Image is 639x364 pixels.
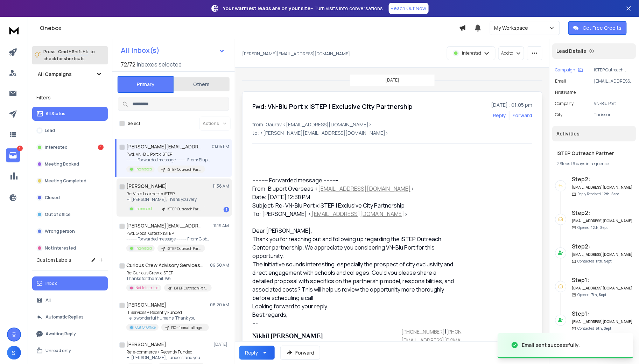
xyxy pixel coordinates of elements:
p: All Status [45,111,65,117]
span: Nikhil [252,332,269,339]
span: 72 / 72 [121,60,135,69]
p: Email [555,78,566,84]
p: 1 [17,146,23,151]
p: 11:38 AM [213,183,229,189]
p: [PERSON_NAME][EMAIL_ADDRESS][DOMAIN_NAME] [242,51,350,57]
p: Interested [135,206,152,211]
p: [DATE] : 01:05 pm [491,101,532,108]
h1: All Inbox(s) [121,47,160,54]
h3: Custom Labels [36,257,71,264]
button: All Status [32,107,108,121]
div: Reply [245,349,258,356]
p: Closed [45,195,60,201]
p: Re: Vista Learners x iSTEP [126,191,205,197]
h6: [EMAIL_ADDRESS][DOMAIN_NAME] [572,286,633,291]
p: 09:50 AM [210,262,229,268]
span: [EMAIL_ADDRESS][DOMAIN_NAME] [401,337,484,343]
button: Automatic Replies [32,310,108,324]
h1: Curious Crew Advisory Services LLP [126,262,203,269]
p: Interested [45,145,68,150]
button: Not Interested [32,241,108,255]
p: Contacted [578,326,612,331]
p: Reply Received [578,191,619,197]
div: Looking forward to your reply. [252,302,457,310]
a: Reach Out Now [389,3,429,14]
h1: [PERSON_NAME] [126,301,166,308]
div: Dear [PERSON_NAME], [252,226,457,235]
p: 11:19 AM [213,223,229,229]
button: Wrong person [32,224,108,238]
p: Out of office [45,212,71,217]
p: IT Services + Recently Funded [126,310,209,315]
button: All Campaigns [32,67,108,81]
button: Interested1 [32,140,108,154]
button: Reply [239,346,275,360]
h6: [EMAIL_ADDRESS][DOMAIN_NAME] [572,319,633,324]
strong: Your warmest leads are on your site [223,5,311,12]
h1: iSTEP Outreach Partner [557,150,632,157]
span: 12th, Sept [591,225,608,230]
button: Meeting Booked [32,157,108,171]
p: [DATE] [385,77,399,83]
p: Interested [135,167,152,172]
p: Campaign [555,67,576,73]
h6: [EMAIL_ADDRESS][DOMAIN_NAME] [572,185,633,190]
p: iSTEP Outreach Partner [594,67,633,73]
a: [PHONE_NUMBER] [446,328,490,335]
p: Meeting Completed [45,178,86,184]
div: | [557,161,632,167]
p: First Name [555,90,576,95]
p: Contacted [578,259,612,264]
h6: Step 2 : [572,209,633,217]
button: Campaign [555,67,583,73]
button: Get Free Credits [568,21,627,35]
div: 1 [98,145,104,150]
div: Forward [512,112,532,119]
p: Interested [135,246,152,251]
span: 2 Steps [557,161,570,167]
a: [EMAIL_ADDRESS][DOMAIN_NAME] [318,185,411,192]
button: Unread only [32,344,108,358]
p: from: Gaurav <[EMAIL_ADDRESS][DOMAIN_NAME]> [252,121,532,128]
h1: Fwd: VN-Blu Port x iSTEP | Exclusive City Partnership [252,101,413,111]
span: 6 days in sequence [573,161,609,167]
h6: [EMAIL_ADDRESS][DOMAIN_NAME] [572,252,633,257]
span: 12th, Sept [603,191,619,196]
p: Fwd: VN-Blu Port x iSTEP [126,152,210,157]
img: mobilePhone [391,329,395,334]
p: Add to [501,50,513,56]
div: Best regards, [252,310,457,319]
td: | [401,327,490,336]
p: Re: e-commerce + Recently Funded [126,349,205,355]
div: ---------- Forwarded message --------- [252,176,457,184]
div: From: Bluport Overseas < > [252,184,457,193]
div: Subject: Re: VN-Blu Port x iSTEP | Exclusive City Partnership [252,201,457,210]
p: Hi [PERSON_NAME], I understand you [126,355,205,360]
p: FIQ - 1 email all agencies [171,325,205,330]
button: All [32,293,108,307]
img: logo [7,24,21,37]
p: Interested [462,50,481,56]
p: Lead [45,128,55,133]
button: Forward [280,346,320,360]
button: Others [174,77,230,92]
p: Press to check for shortcuts. [43,48,95,62]
p: Hi [PERSON_NAME], Thank you very [126,197,205,202]
p: VN-Blu Port [594,101,633,106]
span: [PERSON_NAME] [271,332,323,339]
h1: All Campaigns [38,71,72,78]
div: Email sent successfully. [522,342,580,349]
h6: [EMAIL_ADDRESS][DOMAIN_NAME] [572,218,633,224]
p: Wrong person [45,229,75,234]
a: 1 [6,148,20,162]
p: Unread only [45,348,71,353]
p: Get Free Credits [583,24,622,31]
button: Primary [118,76,174,93]
p: 01:05 PM [212,144,229,149]
p: ---------- Forwarded message --------- From: Global [126,236,210,242]
p: company [555,101,574,106]
span: 7th, Sept [591,292,607,297]
p: iSTEP Outreach Partner [167,167,201,172]
p: – Turn visits into conversations [223,5,383,12]
p: Thanks for the mail. We [126,276,210,281]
